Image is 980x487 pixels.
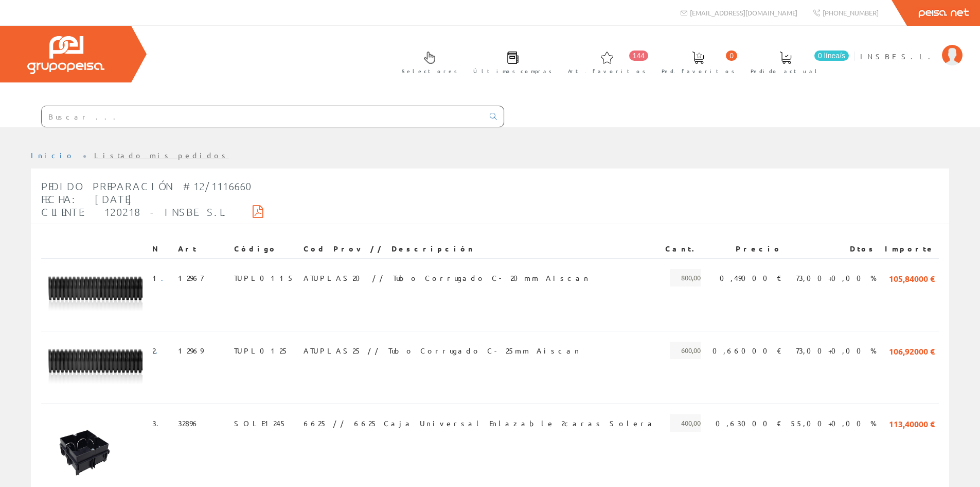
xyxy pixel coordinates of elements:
[629,51,648,61] span: 144
[881,240,939,258] th: Importe
[27,36,104,74] img: Grupo Peisa
[178,414,200,432] span: 32896
[670,414,701,432] span: 400,00
[889,414,935,432] span: 113,40000 €
[230,240,299,258] th: Código
[152,269,170,287] span: 1
[889,269,935,287] span: 105,84000 €
[304,342,581,359] span: ATUPLAS25 // Tubo Corrugado C- 25mm Aiscan
[473,66,552,76] span: Últimas compras
[41,180,252,218] span: Pedido Preparación #12/1116660 Fecha: [DATE] Cliente: 120218 - INSBE S.L.
[712,342,782,359] span: 0,66000 €
[814,51,849,61] span: 0 línea/s
[823,8,879,17] span: [PHONE_NUMBER]
[174,240,230,258] th: Art
[716,414,782,432] span: 0,63000 €
[796,342,877,359] span: 73,00+0,00 %
[670,342,701,359] span: 600,00
[860,43,963,53] a: INSBE S.L.
[45,269,144,321] img: Foto artículo (192x99.857142857143)
[751,66,821,76] span: Pedido actual
[690,8,797,17] span: [EMAIL_ADDRESS][DOMAIN_NAME]
[234,269,294,287] span: TUPL0115
[152,342,164,359] span: 2
[156,418,165,428] a: .
[568,66,646,76] span: Art. favoritos
[178,269,203,287] span: 12967
[463,43,557,80] a: Últimas compras
[148,240,174,258] th: N
[402,66,457,76] span: Selectores
[304,414,656,432] span: 6625 // 6625 Caja Universal Enlazable 2caras Solera
[31,150,75,160] a: Inicio
[234,414,287,432] span: SOLE1245
[253,208,263,215] i: Descargar PDF
[670,269,701,287] span: 800,00
[889,342,935,359] span: 106,92000 €
[234,342,289,359] span: TUPL0125
[558,43,651,80] a: 144 Art. favoritos
[94,150,229,160] a: Listado mis pedidos
[720,269,782,287] span: 0,49000 €
[726,51,737,61] span: 0
[155,346,164,355] a: .
[786,240,880,258] th: Dtos
[299,240,661,258] th: Cod Prov // Descripción
[662,66,735,76] span: Ped. favoritos
[391,43,462,80] a: Selectores
[304,269,590,287] span: ATUPLAS20 // Tubo Corrugado C- 20mm Aiscan
[796,269,877,287] span: 73,00+0,00 %
[661,240,705,258] th: Cant.
[705,240,786,258] th: Precio
[42,106,484,127] input: Buscar ...
[45,342,144,393] img: Foto artículo (192x99.857142857143)
[791,414,877,432] span: 55,00+0,00 %
[860,51,937,61] span: INSBE S.L.
[178,342,203,359] span: 12969
[152,414,165,432] span: 3
[161,273,170,282] a: .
